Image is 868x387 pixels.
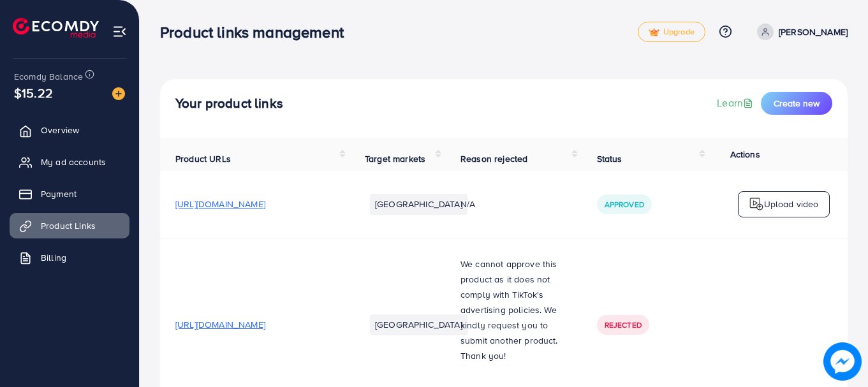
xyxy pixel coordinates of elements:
span: My ad accounts [41,156,106,168]
img: image [825,344,860,379]
a: Product Links [10,213,129,238]
span: Status [597,152,622,165]
a: tickUpgrade [638,22,705,42]
span: We cannot approve this product as it does not comply with TikTok's advertising policies. We kindl... [460,258,558,362]
span: Rejected [605,319,642,330]
a: Billing [10,245,129,270]
img: menu [112,24,127,39]
span: N/A [460,198,475,210]
span: Ecomdy Balance [14,70,83,83]
span: Payment [41,187,77,200]
span: Actions [730,148,760,161]
a: Overview [10,117,129,143]
span: Overview [41,124,79,136]
span: $15.22 [14,84,53,102]
span: [URL][DOMAIN_NAME] [175,198,265,210]
span: Product Links [41,219,96,232]
a: Payment [10,181,129,207]
a: Learn [717,96,756,110]
span: Billing [41,251,66,264]
span: Approved [605,199,644,210]
span: Reason rejected [460,152,527,165]
span: Upgrade [649,27,695,37]
span: [URL][DOMAIN_NAME] [175,318,265,331]
h4: Your product links [175,96,283,112]
span: Target markets [365,152,425,165]
li: [GEOGRAPHIC_DATA] [370,314,467,335]
li: [GEOGRAPHIC_DATA] [370,194,467,214]
img: logo [749,196,764,212]
img: logo [13,18,99,38]
span: Product URLs [175,152,231,165]
h3: Product links management [160,23,354,41]
p: Upload video [764,196,819,212]
a: [PERSON_NAME] [752,24,848,40]
a: My ad accounts [10,149,129,175]
img: image [112,87,125,100]
img: tick [649,28,659,37]
p: [PERSON_NAME] [779,24,848,40]
button: Create new [761,92,832,115]
span: Create new [774,97,820,110]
